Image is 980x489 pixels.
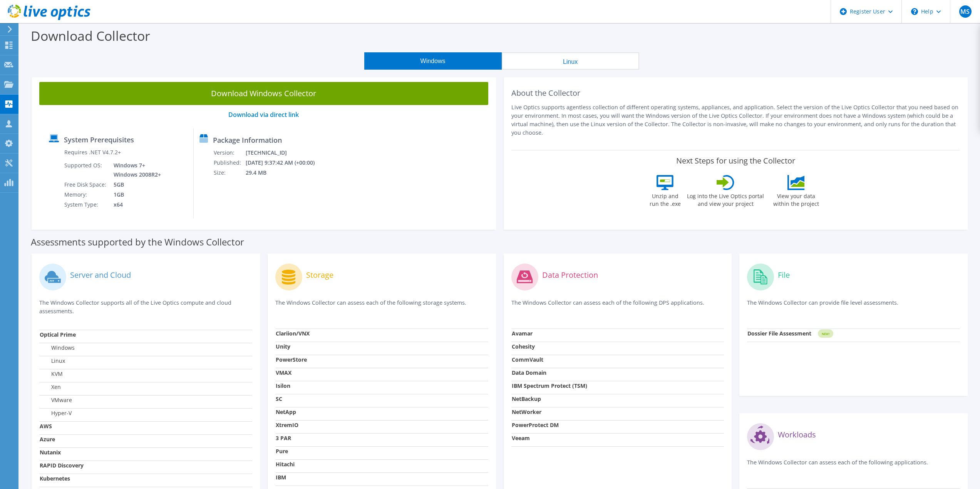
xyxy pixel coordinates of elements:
[778,431,816,439] label: Workloads
[306,271,333,279] label: Storage
[108,190,162,200] td: 1GB
[108,200,162,210] td: x64
[687,190,764,208] label: Log into the Live Optics portal and view your project
[911,8,918,15] svg: \n
[276,447,288,455] strong: Pure
[511,103,960,137] p: Live Optics supports agentless collection of different operating systems, appliances, and applica...
[40,462,84,469] strong: RAPID Discovery
[512,408,541,416] strong: NetWorker
[245,158,325,168] td: [DATE] 9:37:42 AM (+00:00)
[512,382,587,389] strong: IBM Spectrum Protect (TSM)
[40,331,76,338] strong: Optical Prime
[40,344,75,352] label: Windows
[64,136,134,144] label: System Prerequisites
[747,458,960,474] p: The Windows Collector can assess each of the following applications.
[70,271,131,279] label: Server and Cloud
[64,149,121,156] label: Requires .NET V4.7.2+
[39,82,488,105] a: Download Windows Collector
[747,299,960,314] p: The Windows Collector can provide file level assessments.
[502,52,639,70] button: Linux
[959,5,972,18] span: MS
[822,332,829,336] tspan: NEW!
[64,180,108,190] td: Free Disk Space:
[40,409,72,417] label: Hyper-V
[108,180,162,190] td: 5GB
[40,449,61,456] strong: Nutanix
[276,434,291,442] strong: 3 PAR
[512,343,535,350] strong: Cohesity
[276,474,286,481] strong: IBM
[276,408,296,416] strong: NetApp
[39,299,252,315] p: The Windows Collector supports all of the Live Optics compute and cloud assessments.
[512,434,530,442] strong: Veeam
[778,271,790,279] label: File
[40,383,61,391] label: Xen
[512,369,546,376] strong: Data Domain
[213,168,245,178] td: Size:
[647,190,683,208] label: Unzip and run the .exe
[213,136,282,144] label: Package Information
[40,396,72,404] label: VMware
[512,395,541,402] strong: NetBackup
[512,330,533,337] strong: Avamar
[276,343,290,350] strong: Unity
[747,330,811,337] strong: Dossier File Assessment
[276,382,290,389] strong: Isilon
[768,190,824,208] label: View your data within the project
[512,421,559,429] strong: PowerProtect DM
[276,330,310,337] strong: Clariion/VNX
[276,369,291,376] strong: VMAX
[228,110,299,119] a: Download via direct link
[275,299,488,314] p: The Windows Collector can assess each of the following storage systems.
[276,421,298,429] strong: XtremIO
[542,271,598,279] label: Data Protection
[213,158,245,168] td: Published:
[213,148,245,158] td: Version:
[64,200,108,210] td: System Type:
[245,168,325,178] td: 29.4 MB
[364,52,502,70] button: Windows
[40,475,70,482] strong: Kubernetes
[512,356,543,363] strong: CommVault
[64,190,108,200] td: Memory:
[31,238,244,246] label: Assessments supported by the Windows Collector
[511,299,724,314] p: The Windows Collector can assess each of the following DPS applications.
[276,356,307,363] strong: PowerStore
[245,148,325,158] td: [TECHNICAL_ID]
[276,461,295,468] strong: Hitachi
[40,357,65,365] label: Linux
[676,156,795,165] label: Next Steps for using the Collector
[511,88,960,98] h2: About the Collector
[276,395,282,402] strong: SC
[40,436,55,443] strong: Azure
[108,160,162,180] td: Windows 7+ Windows 2008R2+
[64,160,108,180] td: Supported OS:
[31,27,150,45] label: Download Collector
[40,370,63,378] label: KVM
[40,422,52,430] strong: AWS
